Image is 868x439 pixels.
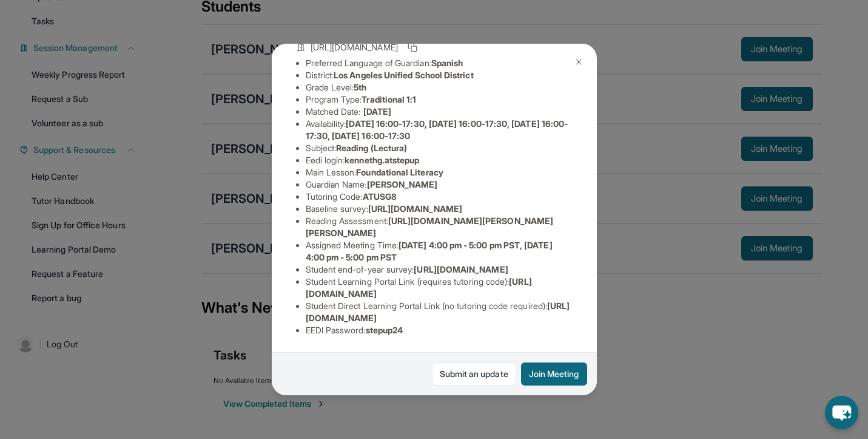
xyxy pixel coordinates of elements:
li: Tutoring Code : [306,191,573,203]
span: 5th [354,82,366,92]
span: [DATE] 4:00 pm - 5:00 pm PST, [DATE] 4:00 pm - 5:00 pm PST [306,240,553,262]
span: [DATE] [363,106,391,117]
span: stepup24 [366,325,403,335]
img: Close Icon [574,57,584,67]
span: [URL][DOMAIN_NAME][PERSON_NAME][PERSON_NAME] [306,216,554,238]
button: Copy link [405,40,420,55]
li: Program Type: [306,94,573,106]
li: Baseline survey : [306,203,573,215]
li: EEDI Password : [306,324,573,336]
span: Los Angeles Unified School District [334,70,473,80]
li: Student end-of-year survey : [306,264,573,276]
li: Guardian Name : [306,179,573,191]
li: Assigned Meeting Time : [306,239,573,264]
span: Spanish [431,58,463,68]
span: [URL][DOMAIN_NAME] [368,203,462,214]
span: [URL][DOMAIN_NAME] [311,41,398,53]
li: Student Direct Learning Portal Link (no tutoring code required) : [306,300,573,324]
li: Reading Assessment : [306,215,573,239]
li: Subject : [306,142,573,154]
span: kennethg.atstepup [345,155,419,165]
button: Join Meeting [521,362,587,386]
a: Submit an update [432,362,516,386]
span: Traditional 1:1 [362,94,416,104]
li: District: [306,69,573,81]
li: Student Learning Portal Link (requires tutoring code) : [306,276,573,300]
li: Availability: [306,118,573,142]
li: Main Lesson : [306,166,573,179]
span: [PERSON_NAME] [367,179,438,189]
span: [DATE] 16:00-17:30, [DATE] 16:00-17:30, [DATE] 16:00-17:30, [DATE] 16:00-17:30 [306,118,568,141]
li: Grade Level: [306,81,573,94]
span: ATUSG8 [363,191,397,202]
button: chat-button [825,396,858,429]
span: Reading (Lectura) [336,143,407,153]
li: Matched Date: [306,106,573,118]
li: Eedi login : [306,154,573,166]
li: Preferred Language of Guardian: [306,57,573,69]
span: [URL][DOMAIN_NAME] [414,264,508,274]
span: Foundational Literacy [356,167,443,177]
